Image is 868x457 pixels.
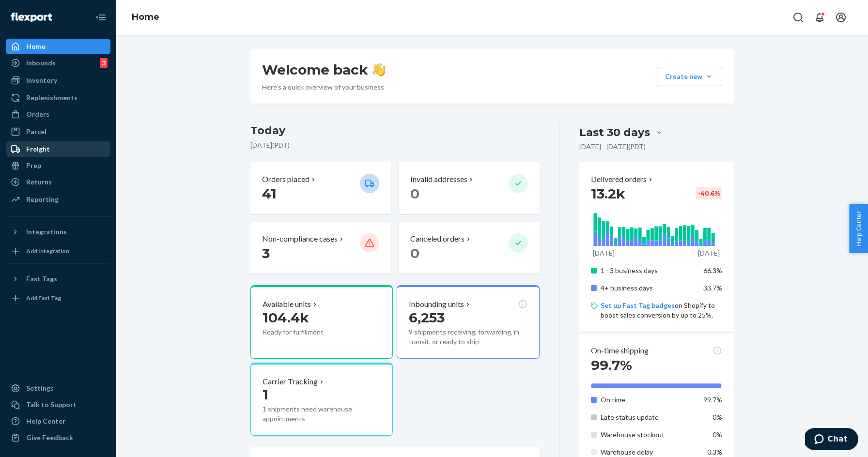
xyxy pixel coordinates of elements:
div: Last 30 days [579,125,650,140]
button: Talk to Support [6,397,110,412]
p: [DATE] [698,248,720,258]
span: 3 [262,245,270,261]
button: Canceled orders 0 [399,222,539,274]
a: Reporting [6,192,110,207]
div: Settings [26,383,54,393]
div: Add Integration [26,247,69,255]
p: On time [601,395,696,405]
p: Available units [263,299,311,310]
p: Ready for fulfillment [263,327,352,337]
p: Inbounding units [409,299,464,310]
button: Fast Tags [6,271,110,287]
span: 99.7% [591,357,632,373]
button: Integrations [6,224,110,240]
div: Inbounds [26,58,56,68]
p: Non-compliance cases [262,233,338,244]
a: Home [132,12,159,22]
p: [DATE] - [DATE] ( PDT ) [579,142,646,152]
span: 6,253 [409,309,445,326]
div: -40.6 % [696,187,722,199]
a: Parcel [6,124,110,139]
span: 41 [262,185,277,202]
p: [DATE] [593,248,615,258]
p: Warehouse delay [601,447,696,457]
button: Help Center [849,204,868,253]
p: Warehouse stockout [601,430,696,440]
div: Replenishments [26,93,77,103]
p: Orders placed [262,174,310,185]
span: 66.3% [703,266,722,274]
div: Home [26,42,46,51]
p: 1 shipments need warehouse appointments [263,404,381,424]
p: Here’s a quick overview of your business [262,82,386,92]
a: Freight [6,141,110,157]
h3: Today [250,123,540,138]
div: Inventory [26,76,57,85]
span: 0% [713,430,722,439]
span: 0.3% [707,448,722,456]
p: 1 - 3 business days [601,266,696,275]
a: Add Fast Tag [6,290,110,306]
button: Invalid addresses 0 [399,162,539,214]
div: Help Center [26,416,65,426]
span: 1 [263,386,268,403]
a: Prep [6,158,110,173]
button: Inbounding units6,2539 shipments receiving, forwarding, in transit, or ready to ship [397,285,539,359]
button: Carrier Tracking11 shipments need warehouse appointments [250,363,393,436]
div: Parcel [26,127,46,137]
a: Replenishments [6,90,110,106]
button: Open Search Box [789,8,808,27]
h1: Welcome back [262,61,386,78]
a: Help Center [6,413,110,429]
p: [DATE] ( PDT ) [250,140,540,150]
div: Add Fast Tag [26,294,61,302]
p: Canceled orders [410,233,465,244]
div: Freight [26,144,50,154]
span: 0% [713,413,722,421]
ol: breadcrumbs [124,3,167,31]
a: Settings [6,381,110,396]
div: 3 [100,58,108,68]
p: Invalid addresses [410,174,467,185]
a: Inbounds3 [6,55,110,71]
span: 0 [410,185,419,202]
a: Returns [6,174,110,190]
a: Home [6,39,110,54]
a: Set up Fast Tag badges [601,301,675,309]
button: Open notifications [810,8,829,27]
p: 9 shipments receiving, forwarding, in transit, or ready to ship [409,327,527,347]
p: Delivered orders [591,174,654,185]
span: 33.7% [703,284,722,292]
img: Flexport logo [11,13,52,22]
div: Orders [26,109,49,119]
div: Give Feedback [26,433,73,442]
button: Create new [657,67,722,86]
img: hand-wave emoji [372,63,386,76]
div: Fast Tags [26,274,57,284]
button: Orders placed 41 [250,162,391,214]
div: Returns [26,177,52,187]
p: 4+ business days [601,283,696,293]
div: Integrations [26,227,67,237]
button: Close Navigation [91,8,110,27]
span: 99.7% [703,396,722,404]
iframe: Opens a widget where you can chat to one of our agents [805,428,858,452]
button: Available units104.4kReady for fulfillment [250,285,393,359]
div: Prep [26,161,41,170]
p: Late status update [601,412,696,422]
span: 0 [410,245,419,261]
p: On-time shipping [591,345,649,356]
p: Carrier Tracking [263,376,318,387]
span: 104.4k [263,309,309,326]
button: Non-compliance cases 3 [250,222,391,274]
div: Talk to Support [26,400,77,410]
span: 13.2k [591,185,625,202]
a: Inventory [6,73,110,88]
button: Give Feedback [6,430,110,445]
div: Reporting [26,195,59,204]
a: Orders [6,107,110,122]
p: on Shopify to boost sales conversion by up to 25%. [601,301,722,320]
a: Add Integration [6,244,110,259]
